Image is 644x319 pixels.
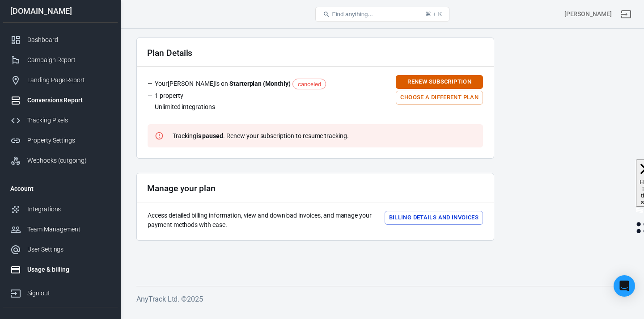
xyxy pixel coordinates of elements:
span: canceled [295,80,324,89]
li: 1 property [148,91,333,102]
button: Billing details and Invoices [385,211,483,225]
a: Webhooks (outgoing) [3,151,118,171]
p: Access detailed billing information, view and download invoices, and manage your payment methods ... [148,211,377,230]
a: Landing Page Report [3,70,118,90]
li: Your [PERSON_NAME] is on [148,79,333,91]
div: Tracking Pixels [27,116,110,125]
button: Renew subscription [396,75,483,89]
a: Usage & billing [3,260,118,280]
a: Sign out [3,280,118,303]
h2: Manage your plan [147,184,216,193]
div: Sign out [27,289,110,298]
div: Landing Page Report [27,76,110,85]
a: Conversions Report [3,90,118,110]
a: User Settings [3,239,118,260]
div: Conversions Report [27,96,110,105]
h2: Plan Details [147,48,192,58]
a: Tracking Pixels [3,110,118,130]
a: Integrations [3,199,118,219]
a: Team Management [3,219,118,239]
li: Unlimited integrations [148,102,333,113]
button: Find anything...⌘ + K [315,7,449,22]
h6: AnyTrack Ltd. © 2025 [136,294,628,305]
div: Account id: NKyQAscM [564,9,612,19]
strong: is paused [196,132,224,139]
div: Team Management [27,225,110,234]
strong: Starter plan ( Monthly ) [229,80,291,87]
a: Sign out [615,4,637,25]
div: Tracking . Renew your subscription to resume tracking. [169,128,352,144]
div: Open Intercom Messenger [614,275,635,297]
div: Integrations [27,205,110,214]
span: Find anything... [332,11,373,17]
div: Dashboard [27,35,110,45]
div: Property Settings [27,136,110,145]
div: User Settings [27,245,110,254]
a: Dashboard [3,30,118,50]
div: Usage & billing [27,265,110,274]
li: Account [3,178,118,199]
button: Choose a different plan [396,91,483,105]
div: ⌘ + K [425,11,442,17]
a: Property Settings [3,130,118,151]
div: [DOMAIN_NAME] [3,7,118,15]
a: Campaign Report [3,50,118,70]
div: Campaign Report [27,55,110,65]
div: Webhooks (outgoing) [27,156,110,165]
